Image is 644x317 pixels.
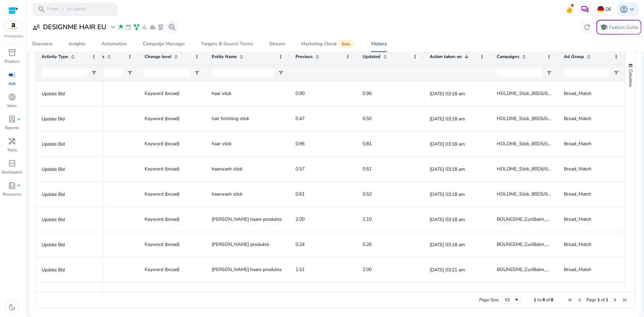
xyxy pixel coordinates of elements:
[605,3,611,15] p: DE
[564,266,591,273] span: Broad_Match
[363,216,372,222] span: 2.10
[564,241,591,248] span: Broad_Match
[546,297,550,303] span: of
[430,216,485,223] p: [DATE] 03:18 am
[497,191,583,197] span: HOLDME_Stick_B0D5J5ZLQN_SP_Broad
[296,266,305,273] span: 1.51
[568,297,573,303] div: First Page
[42,69,87,77] input: Activity Type Filter Input
[296,166,305,172] span: 0.57
[145,54,171,60] span: Change level
[363,241,372,248] span: 0.26
[212,166,243,172] span: haarwach stick
[597,6,604,13] img: de.svg
[69,42,86,46] div: Insights
[497,115,583,122] span: HOLDME_Stick_B0D5J5ZLQN_SP_Broad
[117,24,124,31] span: wand_stars
[622,297,627,303] div: Last Page
[212,191,243,197] span: haarwach stick
[145,266,179,273] span: Keyword (broad)
[38,5,46,13] span: search
[601,297,605,303] span: of
[564,191,591,197] span: Broad_Match
[32,23,40,31] span: user_attributes
[430,166,485,173] p: [DATE] 03:18 am
[157,24,164,31] span: lab_profile
[17,184,20,187] span: fiber_manual_record
[42,238,97,252] p: Update Bid
[586,297,596,303] span: Page
[600,23,608,31] span: school
[551,297,553,303] span: 8
[32,42,53,46] div: Overview
[430,54,462,60] span: Action taken on
[8,93,16,101] span: donut_small
[8,137,16,145] span: handyman
[564,141,591,147] span: Broad_Match
[4,21,22,31] img: amazon.svg
[564,54,584,60] span: Ad Group
[201,42,253,46] div: Targets & Search Terms
[42,162,97,176] p: Update Bid
[8,115,16,123] span: lab_profile
[479,297,499,303] div: Page Size:
[5,125,19,131] p: Reports
[620,5,628,13] span: account_circle
[8,181,16,190] span: book_4
[102,42,127,46] div: Automation
[145,69,190,77] input: Change level Filter Input
[363,115,372,122] span: 0.50
[212,216,282,222] span: [PERSON_NAME] haare produkte
[8,81,16,87] p: Ads
[43,23,106,31] h3: DESIGNME HAIR EU
[127,70,132,75] button: Open Filter Menu
[4,34,23,39] p: Marketplace
[17,118,20,120] span: fiber_manual_record
[628,69,634,87] span: Columns
[497,241,599,248] span: BOUNCEME_CurlBalm_B07M7B2Q4T_SP_Broad
[301,41,355,47] div: Marketing Cloud
[430,116,485,122] p: [DATE] 03:18 am
[145,216,179,222] span: Keyword (broad)
[430,191,485,198] p: [DATE] 03:18 am
[8,303,16,311] span: dark_mode
[534,297,536,303] span: 1
[133,24,140,31] span: family_history
[109,23,117,31] span: expand_more
[497,266,599,273] span: BOUNCEME_CurlBalm_B07M7B2Q4T_SP_Broad
[497,216,599,222] span: BOUNCEME_CurlBalm_B07M7B2Q4T_SP_Broad
[430,91,485,97] p: [DATE] 03:18 am
[628,5,636,13] span: keyboard_arrow_down
[537,297,541,303] span: to
[194,70,200,75] button: Open Filter Menu
[497,54,519,60] span: Campaigns
[47,6,87,13] p: Press to search
[580,20,594,34] button: refresh
[141,24,148,31] span: bar_chart
[60,6,66,13] span: /
[613,70,619,75] button: Open Filter Menu
[42,87,97,101] p: Update Bid
[577,297,582,303] div: Previous Page
[363,166,372,172] span: 0.61
[296,54,313,60] span: Previous
[212,266,282,273] span: [PERSON_NAME] haare produkte
[42,188,97,201] p: Update Bid
[497,166,583,172] span: HOLDME_Stick_B0D5J5ZLQN_SP_Broad
[609,24,638,31] p: Feature Guide
[212,69,274,77] input: Entity Name Filter Input
[497,141,583,147] span: HOLDME_Stick_B0D5J5ZLQN_SP_Broad
[165,20,179,34] button: search_insights
[583,23,591,31] span: refresh
[296,141,305,147] span: 0.96
[606,297,608,303] span: 1
[145,141,179,147] span: Keyword (broad)
[505,297,514,303] div: 50
[497,69,542,77] input: Campaigns Filter Input
[145,90,179,97] span: Keyword (broad)
[296,241,305,248] span: 0.24
[3,191,21,197] p: Resources
[430,242,485,248] p: [DATE] 03:18 am
[546,70,552,75] button: Open Filter Menu
[212,54,237,60] span: Entity Name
